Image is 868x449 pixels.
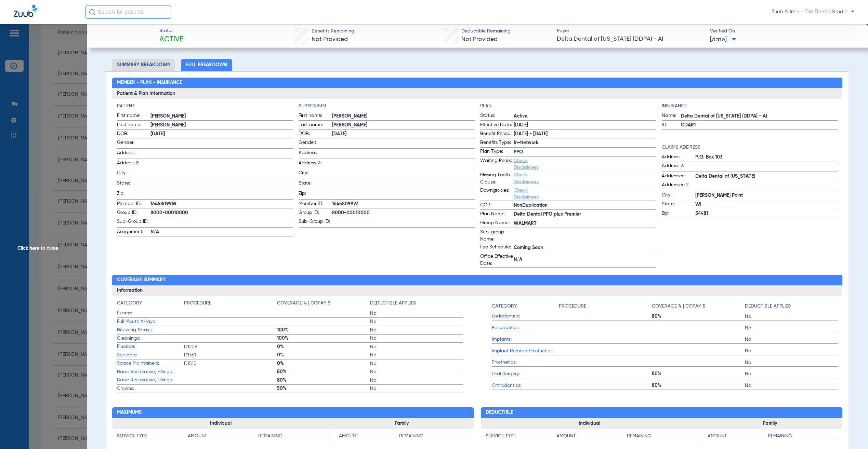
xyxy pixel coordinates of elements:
[745,325,838,331] span: No
[258,433,329,443] app-breakdown-title: Remaining
[86,5,171,19] input: Search for patients
[277,385,370,392] span: 50%
[557,35,704,43] span: Delta Dental of [US_STATE] (DDPA) - AI
[117,218,150,227] span: Sub-Group ID:
[492,359,559,366] span: Prosthetics:
[480,187,514,201] span: Downgrades:
[89,9,95,15] img: Search Icon
[745,382,838,389] span: No
[480,202,514,210] span: COB:
[299,169,332,179] span: City:
[299,209,332,217] span: Group ID:
[277,377,370,384] span: 80%
[150,131,293,138] span: [DATE]
[370,385,463,392] span: No
[772,9,854,15] span: Zuub Admin - The Dental Studio
[745,348,838,354] span: No
[117,352,184,359] span: Sealants:
[117,112,150,120] span: First name:
[299,180,332,189] span: State:
[480,219,514,228] span: Group Name:
[662,103,838,110] app-breakdown-title: Insurance
[481,418,698,429] h3: Individual
[652,300,745,312] app-breakdown-title: Coverage % | Copay $
[745,313,838,320] span: No
[112,418,329,429] h3: Individual
[112,407,474,418] h2: Maximums
[117,360,184,367] span: Space Maintainers:
[399,433,469,440] h4: Remaining
[514,220,656,227] span: WALMART
[710,28,857,35] span: Verified On
[768,433,838,443] app-breakdown-title: Remaining
[652,370,745,377] span: 80%
[117,433,187,443] app-breakdown-title: Service Type
[332,122,475,129] span: [PERSON_NAME]
[370,360,463,367] span: No
[117,180,150,189] span: State:
[184,343,277,350] span: D1208
[117,368,184,376] span: Basic Restorative, Fillings:
[480,139,514,147] span: Benefits Type:
[370,300,416,307] h4: Deductible Applies
[299,149,332,159] span: Address:
[652,382,745,389] span: 80%
[461,36,498,42] span: Not Provided
[299,103,475,110] h4: Subscriber
[370,352,463,358] span: No
[559,303,586,310] h4: Procedure
[117,200,150,208] span: Member ID:
[556,433,627,443] app-breakdown-title: Amount
[627,433,697,440] h4: Remaining
[370,343,463,350] span: No
[662,144,838,151] h4: Claims Address
[745,370,838,377] span: No
[159,27,183,35] span: Status
[258,433,329,440] h4: Remaining
[492,313,559,320] span: Endodontics:
[514,188,539,200] a: Check Disclaimers
[486,433,556,440] h4: Service Type
[184,300,277,309] app-breakdown-title: Procedure
[480,229,514,243] span: Sub-group Name:
[329,433,399,440] h4: Amount
[188,433,258,443] app-breakdown-title: Amount
[480,210,514,219] span: Plan Name:
[329,418,474,429] h3: Family
[514,211,656,218] span: Delta Dental PPO plus Premier
[117,103,293,110] h4: Patient
[492,300,559,312] app-breakdown-title: Category
[117,139,150,148] span: Gender:
[710,36,736,44] span: [DATE]
[486,433,556,443] app-breakdown-title: Service Type
[399,433,469,443] app-breakdown-title: Remaining
[117,130,150,138] span: DOB:
[277,300,370,309] app-breakdown-title: Coverage % | Copay $
[514,122,656,129] span: [DATE]
[745,300,838,312] app-breakdown-title: Deductible Applies
[662,173,695,181] span: Addressee:
[662,201,695,209] span: State:
[150,201,293,208] span: 16458099W
[514,149,656,156] span: PPO
[299,190,332,199] span: Zip:
[745,336,838,343] span: No
[662,210,695,218] span: Zip:
[557,27,704,35] span: Payer
[117,310,184,317] span: Exams:
[150,113,293,120] span: [PERSON_NAME]
[695,201,838,208] span: WI
[514,202,656,209] span: NonDuplication
[370,368,463,375] span: No
[514,158,539,170] a: Check Disclaimers
[834,416,868,449] div: Chat Widget
[370,327,463,334] span: No
[695,192,838,199] span: [PERSON_NAME] Point
[277,335,370,342] span: 100%
[745,359,838,366] span: No
[332,131,475,138] span: [DATE]
[299,121,332,130] span: Last name:
[277,327,370,334] span: 100%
